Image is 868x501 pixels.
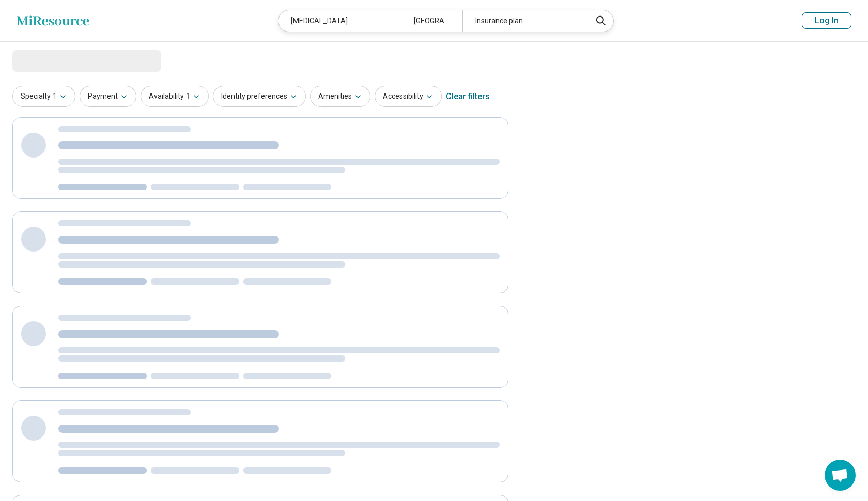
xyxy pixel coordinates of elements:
[12,86,75,107] button: Specialty1
[802,12,851,29] button: Log In
[186,91,190,102] span: 1
[80,86,136,107] button: Payment
[375,86,442,107] button: Accessibility
[462,10,585,32] div: Insurance plan
[141,86,209,107] button: Availability1
[278,10,401,32] div: [MEDICAL_DATA]
[446,84,490,109] div: Clear filters
[53,91,57,102] span: 1
[825,460,856,491] div: Open chat
[401,10,462,32] div: [GEOGRAPHIC_DATA], IL 60611
[310,86,370,107] button: Amenities
[213,86,306,107] button: Identity preferences
[12,50,99,71] span: Loading...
